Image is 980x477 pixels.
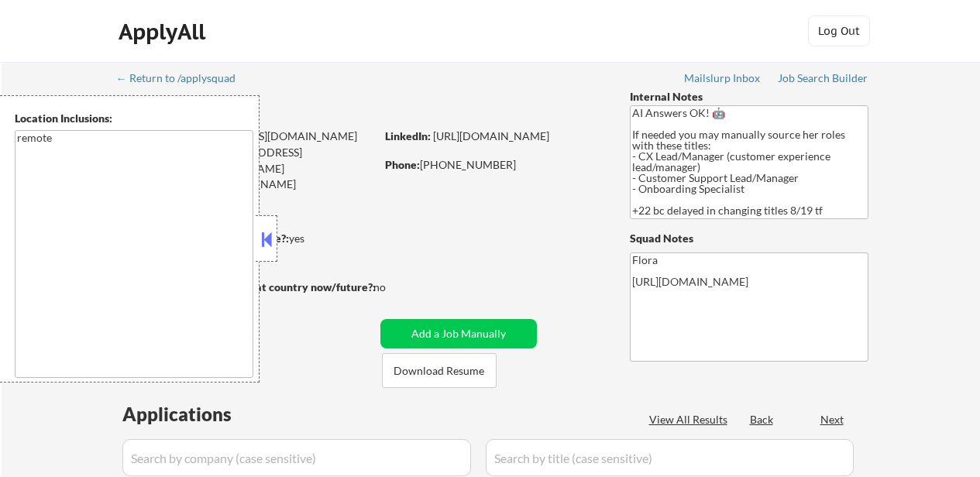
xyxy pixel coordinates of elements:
div: Internal Notes [630,89,868,105]
div: Next [820,412,845,427]
button: Add a Job Manually [380,319,537,348]
strong: Phone: [385,158,420,171]
input: Search by company (case sensitive) [122,439,471,476]
button: Download Resume [382,353,497,388]
div: ApplyAll [119,19,210,45]
div: Mailslurp Inbox [684,73,762,84]
div: View All Results [649,412,732,427]
a: ← Return to /applysquad [116,72,250,88]
a: [URL][DOMAIN_NAME] [433,129,549,142]
div: Squad Notes [630,231,868,246]
strong: LinkedIn: [385,129,431,142]
input: Search by title (case sensitive) [486,439,854,476]
div: Applications [122,405,276,424]
div: [PHONE_NUMBER] [385,157,604,173]
a: Mailslurp Inbox [684,72,762,88]
div: Location Inclusions: [15,111,253,126]
div: ← Return to /applysquad [116,73,250,84]
div: Back [750,412,775,427]
button: Log Out [808,15,870,46]
div: Job Search Builder [778,73,868,84]
div: no [373,280,418,295]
